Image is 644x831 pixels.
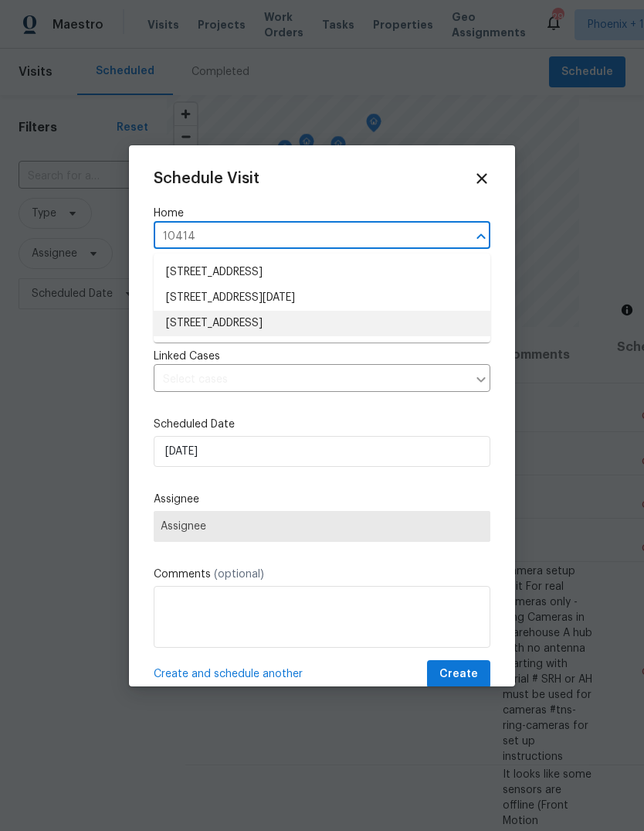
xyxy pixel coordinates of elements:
[154,349,220,364] span: Linked Cases
[427,660,490,689] button: Create
[154,436,490,467] input: M/D/YYYY
[154,492,490,507] label: Assignee
[154,225,447,249] input: Enter in an address
[439,665,478,684] span: Create
[154,206,490,221] label: Home
[214,569,264,580] span: (optional)
[161,520,483,533] span: Assignee
[473,170,490,187] span: Close
[154,171,259,186] span: Schedule Visit
[154,567,490,582] label: Comments
[154,260,490,285] li: [STREET_ADDRESS]
[154,417,490,432] label: Scheduled Date
[154,285,490,311] li: [STREET_ADDRESS][DATE]
[154,311,490,336] li: [STREET_ADDRESS]
[154,666,303,682] span: Create and schedule another
[154,368,467,392] input: Select cases
[470,226,492,247] button: Close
